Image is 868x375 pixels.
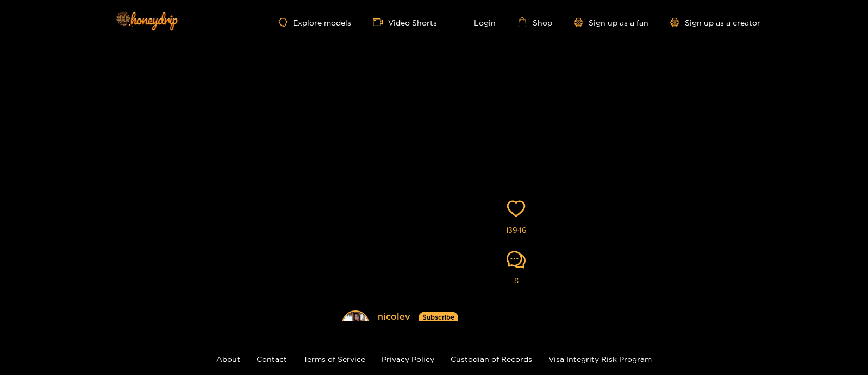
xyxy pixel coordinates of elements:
[517,17,552,27] a: Shop
[373,17,388,27] span: video-camera
[670,18,760,27] a: Sign up as a creator
[378,310,410,324] a: nicolev
[382,355,434,363] a: Privacy Policy
[574,18,648,27] a: Sign up as a fan
[419,312,458,325] button: Subscribe
[507,250,526,269] span: comment
[514,275,519,287] span: 8
[303,355,365,363] a: Terms of Service
[343,312,368,336] img: user avatar
[279,18,351,27] a: Explore models
[451,355,532,363] a: Custodian of Records
[373,17,437,27] a: Video Shorts
[459,17,496,27] a: Login
[548,355,652,363] a: Visa Integrity Risk Program
[216,355,240,363] a: About
[257,355,287,363] a: Contact
[422,313,454,323] span: Subscribe
[507,199,526,218] span: heart
[506,224,527,237] span: 13946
